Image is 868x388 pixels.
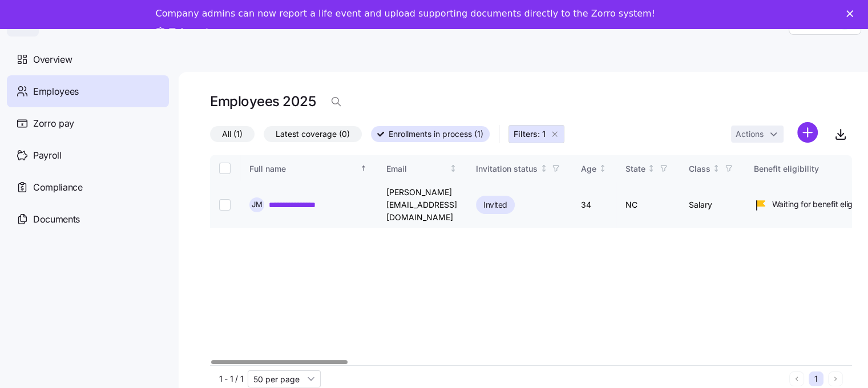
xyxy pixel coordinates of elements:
[731,126,784,143] button: Actions
[276,127,350,142] span: Latest coverage (0)
[476,163,538,175] div: Invitation status
[377,155,467,181] th: EmailNot sorted
[360,164,368,172] div: Sorted ascending
[712,164,720,172] div: Not sorted
[736,130,764,138] span: Actions
[156,8,655,19] div: Company admins can now report a life event and upload supporting documents directly to the Zorro ...
[540,164,548,172] div: Not sorted
[7,203,169,235] a: Documents
[7,171,169,203] a: Compliance
[389,127,483,142] span: Enrollments in process (1)
[33,180,83,195] span: Compliance
[689,163,710,175] div: Class
[33,52,72,67] span: Overview
[386,163,447,175] div: Email
[809,371,823,386] button: 1
[581,163,596,175] div: Age
[572,181,616,228] td: 34
[449,164,457,172] div: Not sorted
[797,122,818,143] svg: add icon
[33,116,74,131] span: Zorro pay
[508,125,564,143] button: Filters: 1
[377,181,467,228] td: [PERSON_NAME][EMAIL_ADDRESS][DOMAIN_NAME]
[219,373,243,385] span: 1 - 1 / 1
[240,155,377,181] th: Full nameSorted ascending
[789,371,804,386] button: Previous page
[222,127,243,142] span: All (1)
[828,371,843,386] button: Next page
[680,181,745,228] td: Salary
[219,199,231,211] input: Select record 1
[210,92,316,110] h1: Employees 2025
[625,163,645,175] div: State
[219,163,231,174] input: Select all records
[33,148,62,163] span: Payroll
[467,155,572,181] th: Invitation statusNot sorted
[249,163,358,175] div: Full name
[846,10,858,17] div: Close
[33,84,79,99] span: Employees
[647,164,655,172] div: Not sorted
[156,26,227,39] a: Take a tour
[616,181,680,228] td: NC
[572,155,616,181] th: AgeNot sorted
[7,107,169,139] a: Zorro pay
[7,75,169,107] a: Employees
[7,139,169,171] a: Payroll
[616,155,680,181] th: StateNot sorted
[680,155,745,181] th: ClassNot sorted
[514,128,546,140] span: Filters: 1
[7,43,169,75] a: Overview
[483,198,507,212] span: Invited
[33,212,80,227] span: Documents
[252,201,263,208] span: J M
[599,164,607,172] div: Not sorted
